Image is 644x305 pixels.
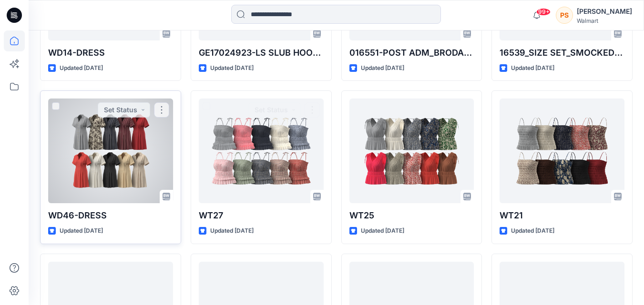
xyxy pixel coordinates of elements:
[199,98,324,203] a: WT27
[48,209,173,222] p: WD46-DRESS
[199,209,324,222] p: WT27
[48,98,173,203] a: WD46-DRESS
[349,209,474,222] p: WT25
[536,8,551,16] span: 99+
[577,6,632,17] div: [PERSON_NAME]
[361,226,404,236] p: Updated [DATE]
[556,7,573,24] div: PS
[500,209,624,222] p: WT21
[500,46,624,59] p: 16539_SIZE SET_SMOCKED NECK 34 SLV TOP
[349,98,474,203] a: WT25
[361,63,404,73] p: Updated [DATE]
[210,63,254,73] p: Updated [DATE]
[210,226,254,236] p: Updated [DATE]
[349,46,474,59] p: 016551-POST ADM_BRODARIE ANGALIS BLOUSE
[511,63,554,73] p: Updated [DATE]
[500,98,624,203] a: WT21
[48,46,173,59] p: WD14-DRESS
[511,226,554,236] p: Updated [DATE]
[60,63,103,73] p: Updated [DATE]
[60,226,103,236] p: Updated [DATE]
[577,17,632,24] div: Walmart
[199,46,324,59] p: GE17024923-LS SLUB HOODIE-DOWN-REG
